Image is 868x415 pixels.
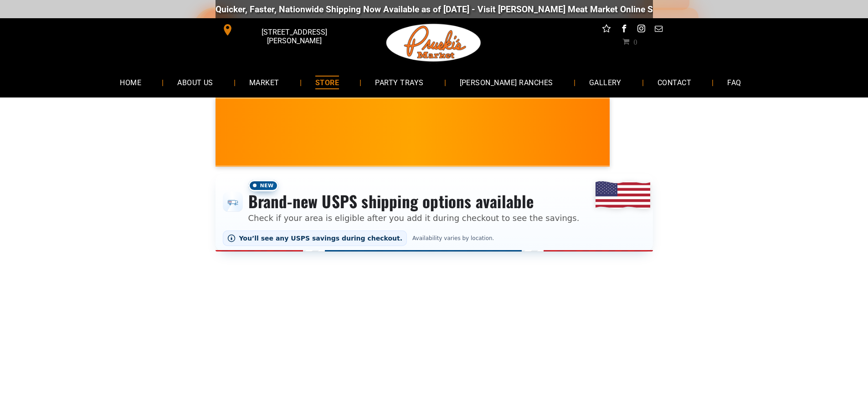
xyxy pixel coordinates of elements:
[302,70,353,94] a: STORE
[652,23,664,37] a: email
[248,180,278,191] span: New
[589,138,768,153] span: [PERSON_NAME] MARKET
[235,23,353,50] span: [STREET_ADDRESS][PERSON_NAME]
[635,23,647,37] a: instagram
[106,70,155,94] a: HOME
[618,23,630,37] a: facebook
[601,23,612,37] a: Social network
[644,70,705,94] a: CONTACT
[216,174,653,251] div: Shipping options announcement
[216,23,355,37] a: [STREET_ADDRESS][PERSON_NAME]
[385,18,483,67] img: Pruski-s+Market+HQ+Logo2-1920w.png
[248,212,580,224] p: Check if your area is eligible after you add it during checkout to see the savings.
[236,70,293,94] a: MARKET
[633,38,637,45] span: 0
[164,70,227,94] a: ABOUT US
[200,4,752,15] div: Quicker, Faster, Nationwide Shipping Now Available as of [DATE] - Visit [PERSON_NAME] Meat Market...
[575,70,635,94] a: GALLERY
[361,70,437,94] a: PARTY TRAYS
[239,235,403,242] span: You’ll see any USPS savings during checkout.
[446,70,567,94] a: [PERSON_NAME] RANCHES
[248,191,580,211] h3: Brand-new USPS shipping options available
[714,70,755,94] a: FAQ
[411,235,496,241] span: Availability varies by location.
